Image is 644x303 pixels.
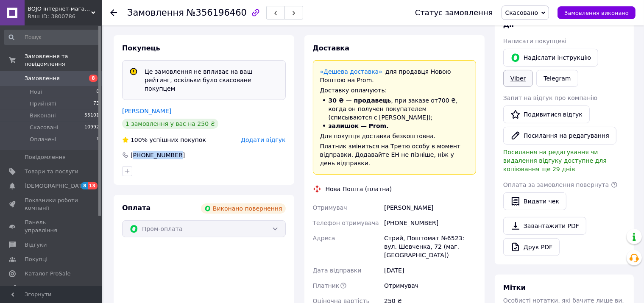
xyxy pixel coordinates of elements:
[558,6,636,19] button: Замовлення виконано
[320,67,469,84] div: для продавця Новою Поштою на Prom.
[30,136,56,143] span: Оплачені
[382,231,478,263] div: Стрий, Поштомат №6523: вул. Шевченка, 72 (маг. [GEOGRAPHIC_DATA])
[25,75,60,82] span: Замовлення
[536,70,578,87] a: Telegram
[313,282,340,289] span: Платник
[141,67,282,93] div: Це замовлення не впливає на ваш рейтинг, оскільки було скасоване покупцем
[122,204,151,212] span: Оплата
[503,127,616,145] button: Посилання на редагування
[30,124,59,131] span: Скасовані
[25,168,78,175] span: Товари та послуги
[382,215,478,231] div: [PHONE_NUMBER]
[30,100,56,108] span: Прийняті
[187,8,247,18] span: №356196460
[25,270,70,278] span: Каталог ProSale
[127,8,184,18] span: Замовлення
[25,153,66,161] span: Повідомлення
[505,9,538,16] span: Скасовано
[503,106,590,123] a: Подивитися відгук
[25,241,47,249] span: Відгуки
[503,181,609,188] span: Оплата за замовлення повернута
[503,217,586,235] a: Завантажити PDF
[503,49,598,67] button: Надіслати інструкцію
[28,13,102,20] div: Ваш ID: 3800786
[241,136,285,143] span: Додати відгук
[503,21,514,29] span: Дії
[30,88,42,96] span: Нові
[96,88,99,96] span: 8
[81,182,88,189] span: 8
[382,200,478,215] div: [PERSON_NAME]
[93,100,99,108] span: 73
[25,256,47,263] span: Покупці
[313,220,379,226] span: Телефон отримувача
[415,8,493,17] div: Статус замовлення
[96,136,99,143] span: 1
[320,96,469,122] li: , при заказе от 700 ₴ , когда он получен покупателем (списываются с [PERSON_NAME]);
[503,149,607,172] span: Посилання на редагування чи видалення відгуку доступне для копіювання ще 29 днів
[122,119,218,129] div: 1 замовлення у вас на 250 ₴
[122,136,206,144] div: успішних покупок
[110,8,117,17] div: Повернутися назад
[313,235,335,242] span: Адреса
[329,122,389,129] span: залишок — Prom.
[122,108,171,114] a: [PERSON_NAME]
[323,185,394,193] div: Нова Пошта (платна)
[25,197,78,212] span: Показники роботи компанії
[564,10,629,16] span: Замовлення виконано
[503,95,597,101] span: Запит на відгук про компанію
[28,5,91,13] span: BOJO інтернет-магазин
[130,151,186,159] div: [PHONE_NUMBER]
[30,112,56,120] span: Виконані
[25,182,87,190] span: [DEMOGRAPHIC_DATA]
[84,124,99,131] span: 10992
[131,136,148,143] span: 100%
[25,219,78,234] span: Панель управління
[320,132,469,140] div: Для покупця доставка безкоштовна.
[89,75,98,82] span: 8
[503,284,526,292] span: Мітки
[201,203,286,214] div: Виконано повернення
[382,278,478,293] div: Отримувач
[503,192,566,210] button: Видати чек
[382,263,478,278] div: [DATE]
[503,38,566,44] span: Написати покупцеві
[503,70,533,87] a: Viber
[320,142,469,167] div: Платник зміниться на Третю особу в момент відправки. Додавайте ЕН не пізніше, ніж у день відправки.
[4,30,100,45] input: Пошук
[25,284,54,292] span: Аналітика
[122,44,160,52] span: Покупець
[329,97,391,104] span: 30 ₴ — продавець
[320,86,469,95] div: Доставку оплачують:
[320,68,382,75] a: «Дешева доставка»
[503,238,560,256] a: Друк PDF
[313,204,347,211] span: Отримувач
[313,267,362,274] span: Дата відправки
[88,182,98,189] span: 13
[25,53,102,68] span: Замовлення та повідомлення
[313,44,350,52] span: Доставка
[84,112,99,120] span: 55101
